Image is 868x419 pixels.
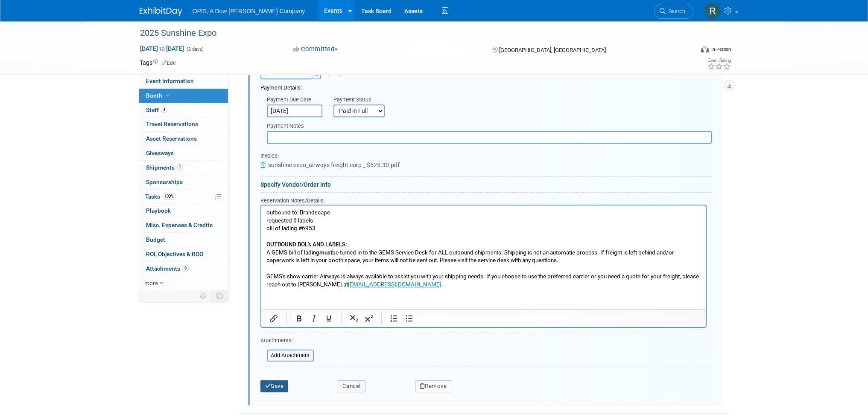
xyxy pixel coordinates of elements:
div: 2025 Sunshine Expo [137,26,681,41]
span: [GEOGRAPHIC_DATA], [GEOGRAPHIC_DATA] [499,47,606,53]
button: Cancel [338,380,365,392]
a: Misc. Expenses & Credits [139,218,228,232]
button: Numbered list [387,312,401,324]
span: Search [666,8,685,14]
button: Italic [307,312,321,324]
span: Budget [146,236,165,243]
a: Staff4 [139,103,228,117]
div: Attachments: [260,337,314,347]
a: Sponsorships [139,175,228,189]
span: Misc. Expenses & Credits [146,222,213,228]
div: Payment Status [333,96,391,104]
span: 9 [182,265,189,272]
span: Asset Reservations [146,135,197,142]
i: Booth reservation complete [166,93,170,98]
button: Remove [415,380,452,392]
iframe: Rich Text Area [261,205,706,309]
span: more [144,280,158,286]
span: (2 days) [186,46,204,52]
div: Event Format [643,44,731,57]
span: Booth [146,92,172,99]
span: sunshine expo_airways freight corp _ $525.30.pdf [268,162,400,168]
span: Event Information [146,78,194,84]
a: Event Information [139,74,228,88]
span: Staff [146,107,167,113]
span: Tasks [145,193,176,200]
span: 100% [162,193,176,199]
span: Attachments [146,265,189,272]
a: Travel Reservations [139,117,228,131]
td: Tags [140,58,176,67]
div: Payment Notes [267,122,712,131]
div: Invoice: [260,152,400,161]
a: Budget [139,233,228,247]
button: Underline [321,312,336,324]
td: Personalize Event Tab Strip [196,290,211,301]
a: Giveaways [139,146,228,160]
div: Event Rating [707,58,730,63]
span: OPIS, A Dow [PERSON_NAME] Company [193,8,305,14]
a: more [139,276,228,290]
span: 1 [177,164,183,170]
td: Toggle Event Tabs [210,290,228,301]
div: Reservation Notes/Details: [260,196,707,205]
a: Edit [162,60,176,66]
span: 4 [161,107,167,113]
a: Shipments1 [139,161,228,175]
a: Specify Cost Center [326,70,371,76]
button: Bold [292,312,306,324]
button: Committed [290,45,341,54]
div: Payment Due Date [267,96,321,104]
span: [DATE] [DATE] [140,45,184,52]
span: Sponsorships [146,179,183,185]
button: Save [260,380,289,392]
span: to [158,45,166,52]
span: Playbook [146,207,171,214]
a: Tasks100% [139,190,228,204]
button: Superscript [362,312,376,324]
a: Playbook [139,204,228,218]
a: Attachments9 [139,262,228,276]
a: Specify Vendor/Order Info [260,181,331,188]
img: ExhibitDay [140,7,182,16]
a: ROI, Objectives & ROO [139,247,228,261]
div: In-Person [710,46,731,52]
img: Renee Ortner [704,3,721,19]
a: Search [654,4,693,19]
span: ROI, Objectives & ROO [146,251,203,257]
img: Format-Inperson.png [701,46,709,52]
button: Insert/edit link [266,312,281,324]
button: Subscript [347,312,361,324]
span: Travel Reservations [146,121,198,127]
div: Payment Details: [260,79,712,92]
a: Booth [139,89,228,103]
a: Asset Reservations [139,132,228,146]
span: Giveaways [146,150,174,156]
button: Bullet list [402,312,416,324]
a: Remove Attachment [260,162,268,168]
span: Shipments [146,164,183,171]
